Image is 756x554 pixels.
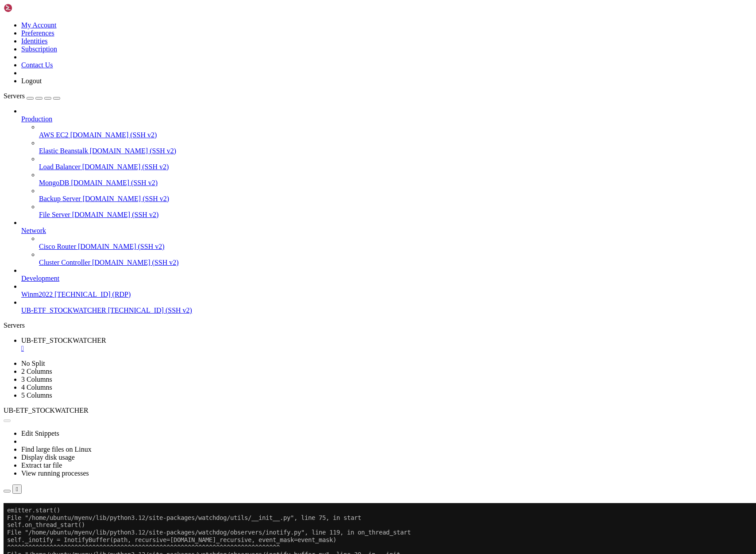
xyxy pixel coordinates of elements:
x-row: File "/home/ubuntu/myenv/lib/python3.12/site-packages/watchdog/observers/inotify_c.py", line 185,... [4,247,640,254]
x-row: File "/home/ubuntu/myenv/lib/python3.12/site-packages/watchdog/observers/api.py", line 312, in sc... [4,173,640,180]
span: Elastic Beanstalk [39,147,88,155]
x-row: ^^^^^^^^^^^^^^^^^^^^^^^^^^^^^^^^^^^^^^^^^^^^^^^^^^^^^^^^^ [4,416,640,423]
a: Winm2022 [TECHNICAL_ID] (RDP) [21,291,752,298]
li: Elastic Beanstalk [DOMAIN_NAME] (SSH v2) [39,139,752,155]
x-row: self._add_watch(path, mask) [4,446,640,453]
x-row: ^^^^^^^^^^^^^^^^^^^^^^^^^^^^^^^^^^^^^^^^^^^^^^^^^^^^^^^^^^^^^^^^^^^^^^^^^^^^^ [4,40,640,48]
span: UB-ETF_STOCKWATCHER [21,337,106,344]
span: [DOMAIN_NAME] (SSH v2) [71,179,158,186]
span: Production [21,115,52,123]
x-row: ^^^^^^^^^^^^^^^^^^^^^^^^ [4,342,640,350]
li: Cluster Controller [DOMAIN_NAME] (SSH v2) [39,251,752,267]
x-row: File "/home/ubuntu/myenv/lib/python3.12/site-packages/watchdog/utils/__init__.py", line 75, in start [4,11,640,19]
a: MongoDB [DOMAIN_NAME] (SSH v2) [39,179,752,187]
a: My Account [21,21,57,29]
li: File Server [DOMAIN_NAME] (SSH v2) [39,203,752,219]
x-row: ^^^^^^^^^^^^^^^^^^^^^^^^ [4,166,640,173]
a: Logout [21,77,42,85]
x-row: emitter.start() [4,357,640,364]
a: Load Balancer [DOMAIN_NAME] (SSH v2) [39,163,752,171]
x-row: ^^^^^^^^^^^^^^^^^^^^^^^^^^^^^^^^^^^^^^^^^^^^^^^^^^^^^^^^^^^^^^^^^^^^^^^^^^^^^ [4,394,640,401]
x-row: File "/home/ubuntu/myenv/lib/python3.12/site-packages/streamlit/watcher/event_based_path_watcher.... [4,328,640,335]
span: [DOMAIN_NAME] (SSH v2) [83,195,170,202]
span: [DOMAIN_NAME] (SSH v2) [90,147,177,155]
button:  [12,484,22,494]
a: AWS EC2 [DOMAIN_NAME] (SSH v2) [39,131,752,139]
x-row: ^^^^^^^^^^^^^^^^^^^^^^^^^^^^^^^^^^^^^^^^^^^^^^^^^^^^^^^^^ [4,239,640,247]
x-row: Traceback (most recent call last): [4,320,640,328]
x-row: File "/home/ubuntu/myenv/lib/python3.12/site-packages/watchdog/utils/__init__.py", line 75, in start [4,188,640,195]
a: Display disk usage [21,453,75,461]
a: Preferences [21,29,54,37]
x-row: File "/home/ubuntu/myenv/lib/python3.12/site-packages/watchdog/utils/__init__.py", line 75, in start [4,364,640,372]
span: [DOMAIN_NAME] (SSH v2) [70,131,157,139]
span: File Server [39,211,70,218]
a: Edit Snippets [21,430,59,437]
x-row: raise OSError(errno.ENOSPC, "inotify watch limit reached") [4,121,640,129]
span: Winm2022 [21,291,53,298]
x-row: OSError: [Errno 28] inotify watch limit reached [4,129,640,136]
x-row: File "/home/ubuntu/myenv/lib/python3.12/site-packages/watchdog/observers/inotify_c.py", line 185,... [4,70,640,77]
a: Find large files on Linux [21,446,92,453]
li: AWS EC2 [DOMAIN_NAME] (SSH v2) [39,123,752,139]
img: Shellngn [4,4,54,12]
a: 4 Columns [21,384,52,391]
span: UB-ETF_STOCKWATCHER [21,306,106,314]
a:  [21,345,752,353]
a: 3 Columns [21,376,52,383]
div: Servers [4,322,752,329]
li: Network [21,219,752,267]
x-row: self._inotify = InotifyBuffer(path, recursive=[DOMAIN_NAME]_recursive, event_mask=event_mask) [4,33,640,41]
a: Network [21,227,752,235]
x-row: File "/home/ubuntu/myenv/lib/python3.12/site-packages/watchdog/observers/inotify.py", line 119, i... [4,379,640,387]
x-row: self._inotify = InotifyBuffer(path, recursive=[DOMAIN_NAME]_recursive, event_mask=event_mask) [4,387,640,394]
span: Cluster Controller [39,259,90,266]
x-row: Inotify._raise_error() [4,460,640,468]
span: Cisco Router [39,243,76,250]
span: [DOMAIN_NAME] (SSH v2) [92,259,179,266]
span: Development [21,275,59,282]
x-row: Traceback (most recent call last): [4,143,640,151]
x-row: self.on_thread_start() [4,18,640,26]
a: Elastic Beanstalk [DOMAIN_NAME] (SSH v2) [39,147,752,155]
span: [DOMAIN_NAME] (SSH v2) [72,211,159,218]
span: [DOMAIN_NAME] (SSH v2) [78,243,165,250]
div:  [16,486,18,492]
x-row: OSError: [Errno 28] inotify watch limit reached [4,482,640,490]
a: Contact Us [21,61,53,69]
x-row: File "/home/ubuntu/myenv/lib/python3.12/site-packages/watchdog/observers/inotify_c.py", line 435,... [4,114,640,121]
li: Cisco Router [DOMAIN_NAME] (SSH v2) [39,235,752,251]
li: UB-ETF_STOCKWATCHER [TECHNICAL_ID] (SSH v2) [21,298,752,314]
x-row: ^^^^^^^^^^^^^^^^^^^^^^^^^^^^^^^^^^^^^^^^^^^^^^^^^^^^^^^^^ [4,62,640,70]
span: [TECHNICAL_ID] (RDP) [54,291,131,298]
x-row: File "/home/ubuntu/myenv/lib/python3.12/site-packages/watchdog/observers/inotify_c.py", line 404,... [4,261,640,269]
x-row: self._inotify = Inotify(path, recursive=recursive, event_mask=event_mask) [4,408,640,416]
span: [DOMAIN_NAME] (SSH v2) [82,163,169,170]
span: AWS EC2 [39,131,69,139]
a: Cluster Controller [DOMAIN_NAME] (SSH v2) [39,259,752,267]
a: Development [21,275,752,283]
x-row: File "/home/ubuntu/myenv/lib/python3.12/site-packages/watchdog/observers/inotify_c.py", line 435,... [4,291,640,298]
a: Extract tar file [21,461,62,469]
span: UB-ETF_STOCKWATCHER [4,407,89,414]
x-row: File "/home/ubuntu/myenv/lib/python3.12/site-packages/watchdog/observers/inotify_buffer.py", line... [4,225,640,232]
x-row: File "/home/ubuntu/myenv/lib/python3.12/site-packages/watchdog/observers/inotify_c.py", line 435,... [4,467,640,475]
li: Backup Server [DOMAIN_NAME] (SSH v2) [39,187,752,203]
x-row: ^^^^^^^^^^^^^^^^^^^^^^^^^^^^^^^^^^^^^^^^^^^^^^^^^^^^^^^^^^^^^^^^^^^^^^^^^^^^^ [4,217,640,225]
x-row: self._inotify = Inotify(path, recursive=recursive, event_mask=event_mask) [4,55,640,62]
x-row: self._add_watch(path, mask) [4,92,640,100]
a: Backup Server [DOMAIN_NAME] (SSH v2) [39,195,752,203]
x-row: File "/home/ubuntu/myenv/lib/python3.12/site-packages/watchdog/observers/inotify_c.py", line 424,... [4,276,640,283]
a: Identities [21,37,48,45]
x-row: self._add_dir_watch(path, event_mask, recursive=recursive) [4,254,640,261]
x-row: OSError: [Errno 28] inotify watch limit reached [4,306,640,313]
span: Network [21,227,46,234]
x-row: folder_[DOMAIN_NAME] = self._observer.schedule( [4,158,640,166]
x-row: File "/home/ubuntu/myenv/lib/python3.12/site-packages/watchdog/observers/api.py", line 312, in sc... [4,349,640,357]
a: Servers [4,92,60,100]
li: Load Balancer [DOMAIN_NAME] (SSH v2) [39,155,752,171]
x-row: File "/home/ubuntu/myenv/lib/python3.12/site-packages/watchdog/observers/inotify_buffer.py", line... [4,401,640,409]
span: [TECHNICAL_ID] (SSH v2) [108,306,192,314]
x-row: raise OSError(errno.ENOSPC, "inotify watch limit reached") [4,298,640,306]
